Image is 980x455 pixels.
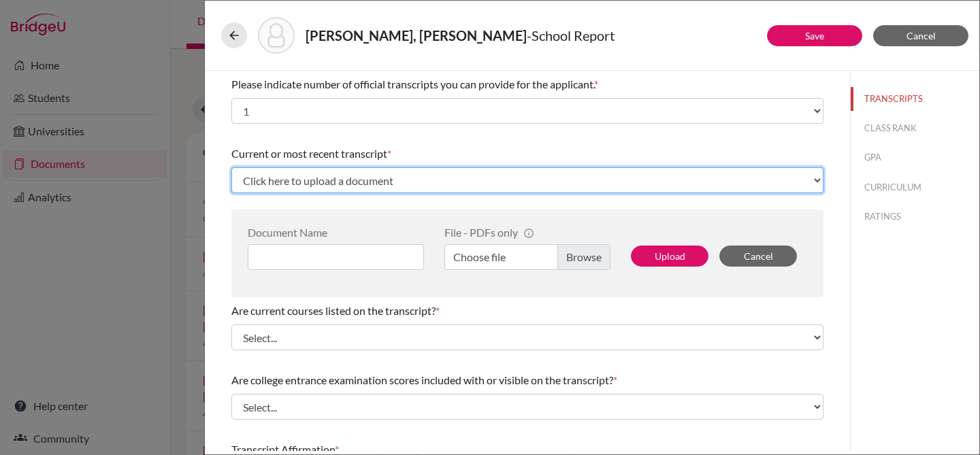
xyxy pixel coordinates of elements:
[444,226,610,239] div: File - PDFs only
[231,373,613,386] span: Are college entrance examination scores included with or visible on the transcript?
[523,228,534,239] span: info
[306,27,527,44] strong: [PERSON_NAME], [PERSON_NAME]
[444,244,610,270] label: Choose file
[231,147,387,160] span: Current or most recent transcript
[248,226,424,239] div: Document Name
[851,175,979,199] button: CURRICULUM
[631,246,708,267] button: Upload
[231,304,436,317] span: Are current courses listed on the transcript?
[231,78,594,90] span: Please indicate number of official transcripts you can provide for the applicant.
[719,246,797,267] button: Cancel
[851,146,979,169] button: GPA
[851,205,979,229] button: RATINGS
[527,27,615,44] span: - School Report
[851,116,979,140] button: CLASS RANK
[851,87,979,111] button: TRANSCRIPTS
